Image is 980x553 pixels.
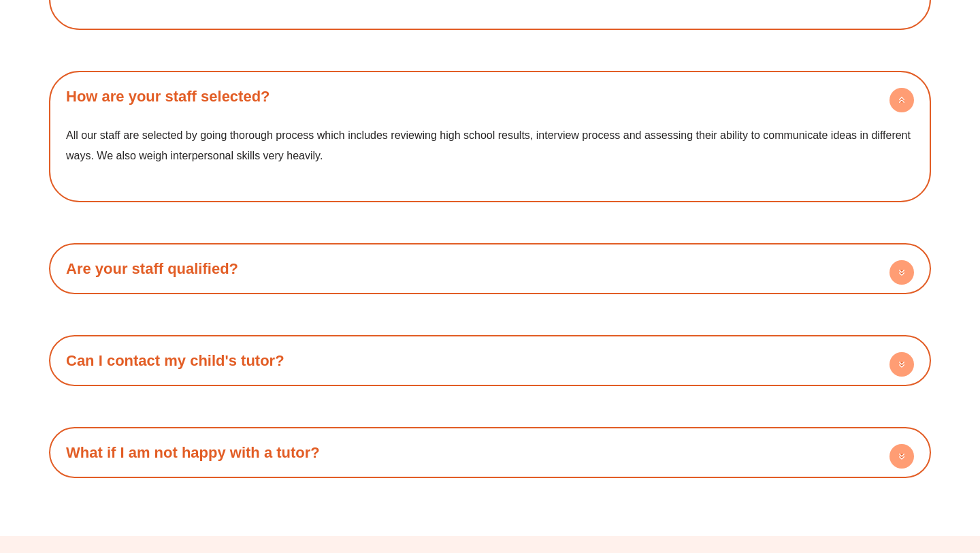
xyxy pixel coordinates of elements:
iframe: Chat Widget [747,399,980,553]
div: How are your staff selected? [56,115,924,195]
h4: Are your staff qualified? [56,250,924,287]
h4: What if I am not happy with a tutor? [56,434,924,471]
a: What if I am not happy with a tutor? [66,444,320,461]
h4: How are your staff selected? [56,78,924,115]
h4: Can I contact my child's tutor? [56,342,924,379]
p: All our staff are selected by going thorough process which includes reviewing high school results... [66,125,914,165]
a: Are your staff qualified? [66,260,238,277]
a: How are your staff selected? [66,88,270,105]
a: Can I contact my child's tutor? [66,352,284,369]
